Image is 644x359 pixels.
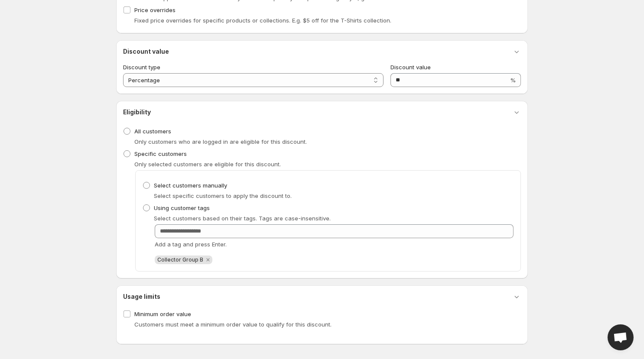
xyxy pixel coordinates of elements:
[154,182,227,189] span: Select customers manually
[390,64,431,71] span: Discount value
[134,150,187,157] span: Specific customers
[155,241,227,248] span: Add a tag and press Enter.
[134,17,391,24] span: Fixed price overrides for specific products or collections. E.g. $5 off for the T-Shirts collection.
[154,204,210,211] span: Using customer tags
[154,192,292,199] span: Select specific customers to apply the discount to.
[123,108,151,116] h3: Eligibility
[154,215,331,222] span: Select customers based on their tags. Tags are case-insensitive.
[123,64,160,71] span: Discount type
[123,47,169,56] h3: Discount value
[123,292,160,301] h3: Usage limits
[510,77,516,84] span: %
[134,321,332,328] span: Customers must meet a minimum order value to qualify for this discount.
[134,310,191,317] span: Minimum order value
[608,324,634,350] a: Open chat
[157,256,203,263] span: Collector Group B
[134,161,281,168] span: Only selected customers are eligible for this discount.
[134,6,176,13] span: Price overrides
[204,256,212,264] button: Remove Collector Group B
[134,138,307,145] span: Only customers who are logged in are eligible for this discount.
[134,128,171,135] span: All customers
